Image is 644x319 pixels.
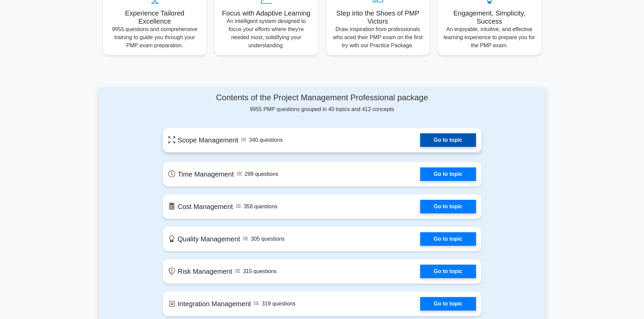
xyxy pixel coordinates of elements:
[420,265,476,278] a: Go to topic
[163,93,481,113] div: 9955 PMP questions grouped in 40 topics and 412 concepts
[220,9,313,17] h5: Focus with Adaptive Learning
[420,232,476,246] a: Go to topic
[443,25,536,50] p: An enjoyable, intuitive, and effective learning experience to prepare you for the PMP exam.
[420,297,476,311] a: Go to topic
[220,17,313,50] p: An intelligent system designed to focus your efforts where they're needed most, solidifying your ...
[443,9,536,25] h5: Engagement, Simplicity, Success
[420,167,476,181] a: Go to topic
[332,25,424,50] p: Draw inspiration from professionals who aced their PMP exam on the first try with our Practice Pa...
[420,200,476,213] a: Go to topic
[163,93,481,103] h4: Contents of the Project Management Professional package
[109,25,201,50] p: 9955 questions and comprehensive training to guide you through your PMP exam preparation.
[332,9,424,25] h5: Step into the Shoes of PMP Victors
[420,133,476,147] a: Go to topic
[109,9,201,25] h5: Experience Tailored Excellence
